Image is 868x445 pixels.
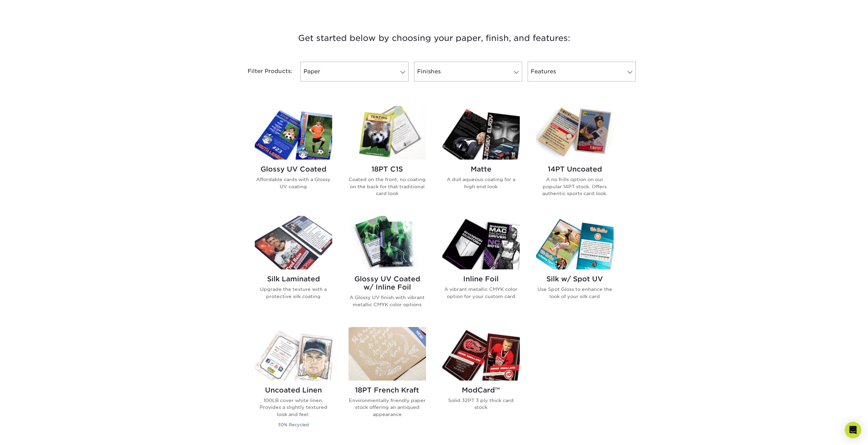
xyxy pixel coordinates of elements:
img: Silk w/ Spot UV Trading Cards [536,216,614,269]
img: Glossy UV Coated Trading Cards [255,106,332,160]
h2: ModCard™ [442,386,520,394]
p: A vibrant metallic CMYK color option for your custom card [442,286,520,300]
small: 30% Recycled [278,422,309,427]
h2: Silk w/ Spot UV [536,275,614,283]
img: ModCard™ Trading Cards [442,327,520,381]
p: 100LB cover white linen. Provides a slightly textured look and feel. [255,397,332,418]
h2: Glossy UV Coated [255,165,332,173]
h2: Silk Laminated [255,275,332,283]
p: Solid 32PT 3 ply thick card stock [442,397,520,411]
a: Glossy UV Coated w/ Inline Foil Trading Cards Glossy UV Coated w/ Inline Foil A Glossy UV finish ... [349,216,426,319]
a: 18PT French Kraft Trading Cards 18PT French Kraft Environmentally friendly paper stock offering a... [349,327,426,437]
p: Use Spot Gloss to enhance the look of your silk card [536,286,614,300]
a: Paper [300,62,409,81]
img: Silk Laminated Trading Cards [255,216,332,269]
p: A dull aqueous coating for a high end look [442,176,520,190]
img: Uncoated Linen Trading Cards [255,327,332,381]
img: Matte Trading Cards [442,106,520,160]
img: 18PT C1S Trading Cards [349,106,426,160]
a: 14PT Uncoated Trading Cards 14PT Uncoated A no frills option on our popular 14PT stock. Offers au... [536,106,614,208]
h2: Uncoated Linen [255,386,332,394]
h2: 18PT C1S [349,165,426,173]
p: A no frills option on our popular 14PT stock. Offers authentic sports card look. [536,176,614,197]
img: 18PT French Kraft Trading Cards [349,327,426,381]
p: Coated on the front, no coating on the back for that traditional card look [349,176,426,197]
h2: 14PT Uncoated [536,165,614,173]
p: Environmentally friendly paper stock offering an antiqued appearance [349,397,426,418]
a: Silk Laminated Trading Cards Silk Laminated Upgrade the texture with a protective silk coating [255,216,332,319]
a: Matte Trading Cards Matte A dull aqueous coating for a high end look [442,106,520,208]
h2: Glossy UV Coated w/ Inline Foil [349,275,426,291]
a: Finishes [414,62,522,81]
img: 14PT Uncoated Trading Cards [536,106,614,160]
a: Uncoated Linen Trading Cards Uncoated Linen 100LB cover white linen. Provides a slightly textured... [255,327,332,437]
p: A Glossy UV finish with vibrant metallic CMYK color options [349,294,426,308]
p: Affordable cards with a Glossy UV coating [255,176,332,190]
h2: Inline Foil [442,275,520,283]
h3: Get started below by choosing your paper, finish, and features: [235,23,634,54]
img: New Product [409,327,426,347]
a: 18PT C1S Trading Cards 18PT C1S Coated on the front, no coating on the back for that traditional ... [349,106,426,208]
a: Glossy UV Coated Trading Cards Glossy UV Coated Affordable cards with a Glossy UV coating [255,106,332,208]
a: ModCard™ Trading Cards ModCard™ Solid 32PT 3 ply thick card stock [442,327,520,437]
a: Features [528,62,636,81]
a: Silk w/ Spot UV Trading Cards Silk w/ Spot UV Use Spot Gloss to enhance the look of your silk card [536,216,614,319]
img: Glossy UV Coated w/ Inline Foil Trading Cards [349,216,426,269]
p: Upgrade the texture with a protective silk coating [255,286,332,300]
img: Inline Foil Trading Cards [442,216,520,269]
h2: 18PT French Kraft [349,386,426,394]
div: Open Intercom Messenger [845,422,861,438]
div: Filter Products: [230,62,298,81]
h2: Matte [442,165,520,173]
a: Inline Foil Trading Cards Inline Foil A vibrant metallic CMYK color option for your custom card [442,216,520,319]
